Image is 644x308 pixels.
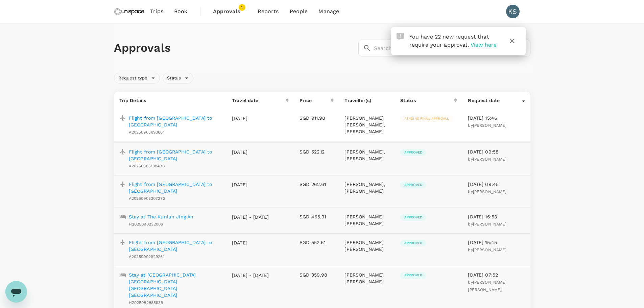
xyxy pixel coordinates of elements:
[150,7,163,16] span: Trips
[344,271,389,285] p: [PERSON_NAME] [PERSON_NAME]
[213,7,247,16] span: Approvals
[468,222,506,227] span: by
[471,42,497,48] span: View here
[400,215,426,220] span: Approved
[468,247,506,252] span: by
[300,213,334,220] p: SGD 465.31
[232,115,269,122] p: [DATE]
[232,272,269,279] p: [DATE] - [DATE]
[290,7,308,16] span: People
[232,97,286,104] div: Travel date
[468,115,525,121] p: [DATE] 15:46
[400,150,426,155] span: Approved
[473,247,507,252] span: [PERSON_NAME]
[129,254,165,259] span: A20250902929261
[400,273,426,278] span: Approved
[239,4,245,11] span: 1
[300,115,334,121] p: SGD 911.98
[300,148,334,155] p: SGD 522.12
[129,196,165,201] span: A20250905307273
[344,97,389,104] p: Traveller(s)
[400,183,426,187] span: Approved
[468,280,506,292] span: [PERSON_NAME] [PERSON_NAME]
[114,41,356,55] h1: Approvals
[174,7,188,16] span: Book
[129,164,165,168] span: A20250905108498
[129,239,221,253] a: Flight from [GEOGRAPHIC_DATA] to [GEOGRAPHIC_DATA]
[344,115,389,135] p: [PERSON_NAME] [PERSON_NAME], [PERSON_NAME]
[468,157,506,162] span: by
[318,7,339,16] span: Manage
[129,271,221,299] a: Stay at [GEOGRAPHIC_DATA] [GEOGRAPHIC_DATA] [GEOGRAPHIC_DATA] [GEOGRAPHIC_DATA]
[300,97,331,104] div: Price
[473,157,507,162] span: [PERSON_NAME]
[129,181,221,194] a: Flight from [GEOGRAPHIC_DATA] to [GEOGRAPHIC_DATA]
[129,213,194,220] a: Stay at The Kunlun Jing An
[344,181,389,194] p: [PERSON_NAME], [PERSON_NAME]
[468,280,506,292] span: by
[468,239,525,246] p: [DATE] 15:45
[506,5,520,18] div: KS
[397,33,404,40] img: Approval Request
[232,214,269,220] p: [DATE] - [DATE]
[468,123,506,128] span: by
[344,239,389,253] p: [PERSON_NAME] [PERSON_NAME]
[232,239,269,246] p: [DATE]
[374,40,530,56] input: Search by travellers, trips, or destination
[119,97,221,104] p: Trip Details
[400,116,453,121] span: Pending final approval
[129,130,165,135] span: A20250905690661
[473,222,507,227] span: [PERSON_NAME]
[344,213,389,227] p: [PERSON_NAME] [PERSON_NAME]
[400,97,454,104] div: Status
[114,4,145,19] img: Unispace
[114,75,152,81] span: Request type
[129,148,221,162] a: Flight from [GEOGRAPHIC_DATA] to [GEOGRAPHIC_DATA]
[129,115,221,128] a: Flight from [GEOGRAPHIC_DATA] to [GEOGRAPHIC_DATA]
[468,148,525,155] p: [DATE] 09:58
[468,213,525,220] p: [DATE] 16:53
[258,7,279,16] span: Reports
[114,73,160,84] div: Request type
[5,281,27,303] iframe: Button to launch messaging window
[468,189,506,194] span: by
[129,222,163,227] span: H2025090232006
[163,75,185,81] span: Status
[344,148,389,162] p: [PERSON_NAME], [PERSON_NAME]
[468,181,525,188] p: [DATE] 09:45
[473,123,507,128] span: [PERSON_NAME]
[232,149,269,156] p: [DATE]
[400,241,426,245] span: Approved
[300,181,334,188] p: SGD 262.61
[300,239,334,246] p: SGD 552.61
[232,181,269,188] p: [DATE]
[468,97,522,104] div: Request date
[473,189,507,194] span: [PERSON_NAME]
[468,271,525,278] p: [DATE] 07:52
[129,300,163,305] span: H2025082885938
[409,33,489,48] span: You have 22 new request that require your approval.
[163,73,193,84] div: Status
[300,271,334,278] p: SGD 359.98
